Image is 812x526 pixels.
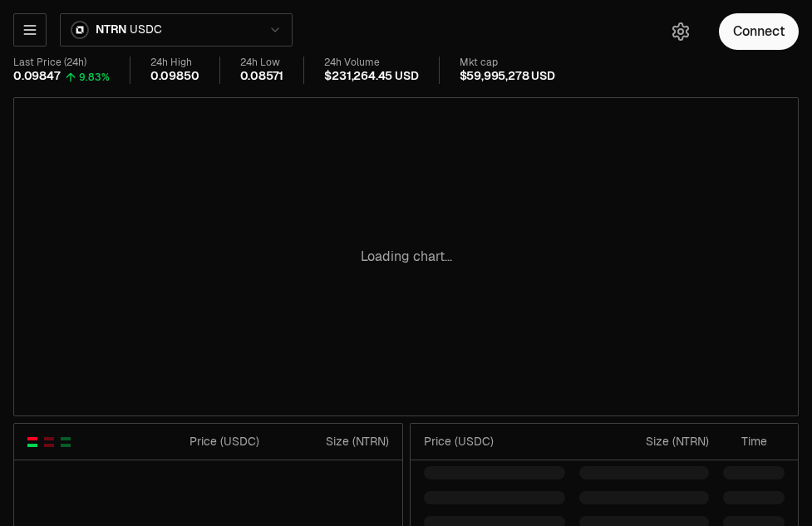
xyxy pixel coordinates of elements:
button: Connect [719,13,799,50]
div: Size ( NTRN ) [579,433,709,450]
div: $59,995,278 USD [460,69,555,84]
div: $231,264.45 USD [324,69,418,84]
div: Price ( USDC ) [145,433,259,450]
div: 0.09847 [13,69,61,84]
div: 9.83% [79,71,110,84]
button: Show Buy Orders Only [59,435,72,449]
button: Show Sell Orders Only [42,435,56,449]
button: Show Buy and Sell Orders [26,435,39,449]
div: Last Price (24h) [13,57,110,69]
img: ntrn.png [71,21,89,39]
div: Mkt cap [460,57,555,69]
div: 24h High [150,57,199,69]
span: NTRN [96,22,126,37]
p: Loading chart... [361,247,452,267]
div: 24h Volume [324,57,418,69]
div: 24h Low [240,57,284,69]
div: 0.09850 [150,69,199,84]
div: 0.08571 [240,69,284,84]
div: Time [723,433,767,450]
div: Size ( NTRN ) [273,433,388,450]
span: USDC [130,22,161,37]
div: Price ( USDC ) [424,433,566,450]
